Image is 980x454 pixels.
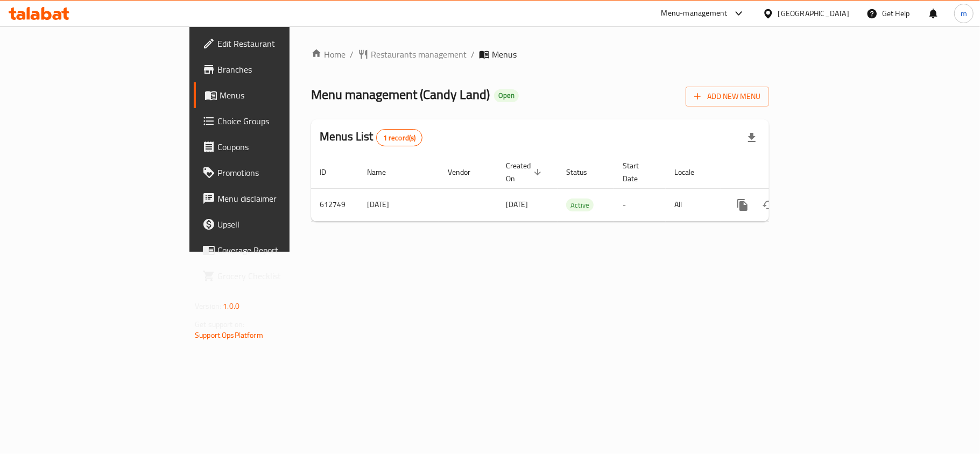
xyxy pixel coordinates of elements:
[448,166,484,179] span: Vendor
[195,317,244,331] span: Get support on:
[721,156,842,189] th: Actions
[220,89,344,102] span: Menus
[661,7,728,20] div: Menu-management
[217,192,344,205] span: Menu disclaimer
[194,186,353,211] a: Menu disclaimer
[623,159,653,185] span: Start Date
[311,48,769,61] nav: breadcrumb
[694,90,760,103] span: Add New Menu
[311,82,490,107] span: Menu management ( Candy Land )
[217,244,344,257] span: Coverage Report
[217,140,344,153] span: Coupons
[494,89,519,102] div: Open
[471,48,475,61] li: /
[194,211,353,237] a: Upsell
[371,48,467,61] span: Restaurants management
[194,31,353,56] a: Edit Restaurant
[320,129,422,146] h2: Menus List
[217,218,344,231] span: Upsell
[961,8,967,19] span: m
[217,37,344,50] span: Edit Restaurant
[223,299,239,313] span: 1.0.0
[311,156,842,222] table: enhanced table
[377,133,422,143] span: 1 record(s)
[194,160,353,186] a: Promotions
[739,125,765,151] div: Export file
[614,188,666,221] td: -
[358,188,439,221] td: [DATE]
[666,188,721,221] td: All
[686,87,769,107] button: Add New Menu
[194,108,353,134] a: Choice Groups
[194,56,353,82] a: Branches
[367,166,400,179] span: Name
[494,91,519,100] span: Open
[195,299,221,313] span: Version:
[217,115,344,127] span: Choice Groups
[217,166,344,179] span: Promotions
[566,199,594,211] span: Active
[320,166,340,179] span: ID
[506,159,545,185] span: Created On
[194,263,353,289] a: Grocery Checklist
[194,134,353,160] a: Coupons
[194,237,353,263] a: Coverage Report
[217,269,344,282] span: Grocery Checklist
[566,198,594,211] div: Active
[506,197,528,211] span: [DATE]
[194,82,353,108] a: Menus
[376,129,423,146] div: Total records count
[674,166,708,179] span: Locale
[217,63,344,76] span: Branches
[730,192,756,218] button: more
[195,328,263,342] a: Support.OpsPlatform
[492,48,517,61] span: Menus
[778,8,849,19] div: [GEOGRAPHIC_DATA]
[566,166,601,179] span: Status
[358,48,467,61] a: Restaurants management
[756,192,781,218] button: Change Status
